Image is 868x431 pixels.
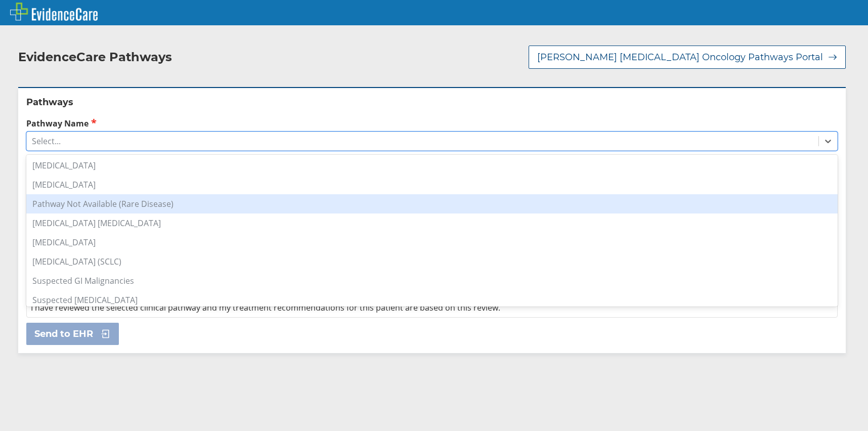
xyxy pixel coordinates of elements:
[26,96,838,108] h2: Pathways
[26,175,838,194] div: [MEDICAL_DATA]
[26,323,119,345] button: Send to EHR
[26,117,838,129] label: Pathway Name
[26,233,838,252] div: [MEDICAL_DATA]
[537,51,823,63] span: [PERSON_NAME] [MEDICAL_DATA] Oncology Pathways Portal
[26,194,838,213] div: Pathway Not Available (Rare Disease)
[18,50,172,65] h2: EvidenceCare Pathways
[34,328,93,340] span: Send to EHR
[26,213,838,233] div: [MEDICAL_DATA] [MEDICAL_DATA]
[31,302,500,313] span: I have reviewed the selected clinical pathway and my treatment recommendations for this patient a...
[26,252,838,271] div: [MEDICAL_DATA] (SCLC)
[26,156,838,175] div: [MEDICAL_DATA]
[26,271,838,290] div: Suspected GI Malignancies
[10,3,98,21] img: EvidenceCare
[32,136,61,147] div: Select...
[529,46,846,69] button: [PERSON_NAME] [MEDICAL_DATA] Oncology Pathways Portal
[26,290,838,310] div: Suspected [MEDICAL_DATA]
